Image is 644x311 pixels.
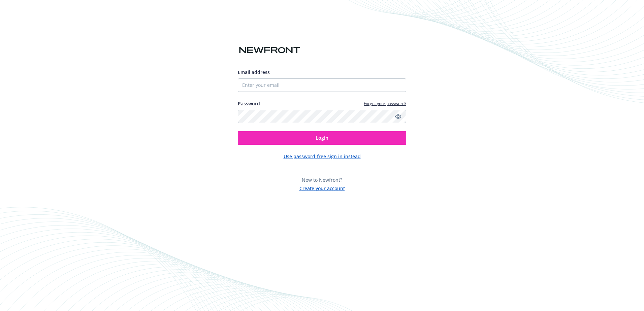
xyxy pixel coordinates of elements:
[238,110,406,123] input: Enter your password
[284,153,361,160] button: Use password-free sign in instead
[316,135,328,141] span: Login
[238,69,270,75] span: Email address
[238,131,406,145] button: Login
[299,183,345,192] button: Create your account
[364,101,406,106] a: Forgot your password?
[238,44,301,56] img: Newfront logo
[238,100,260,107] label: Password
[302,177,342,183] span: New to Newfront?
[238,78,406,92] input: Enter your email
[394,112,402,120] a: Show password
